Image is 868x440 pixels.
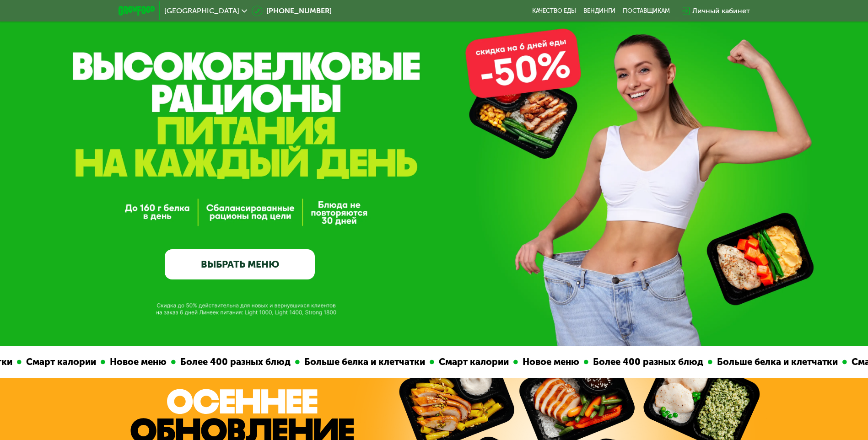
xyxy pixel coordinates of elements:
a: Вендинги [583,7,615,15]
div: Более 400 разных блюд [70,355,189,369]
a: ВЫБРАТЬ МЕНЮ [165,249,315,279]
a: Качество еды [532,7,576,15]
div: Более 400 разных блюд [482,355,602,369]
div: Больше белка и клетчатки [194,355,323,369]
div: Новое меню [412,355,478,369]
div: Личный кабинет [692,5,750,16]
div: Смарт калории [741,355,820,369]
div: поставщикам [623,7,670,15]
div: Больше белка и клетчатки [606,355,736,369]
div: Смарт калории [328,355,407,369]
a: [PHONE_NUMBER] [252,5,332,16]
span: [GEOGRAPHIC_DATA] [164,7,239,15]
